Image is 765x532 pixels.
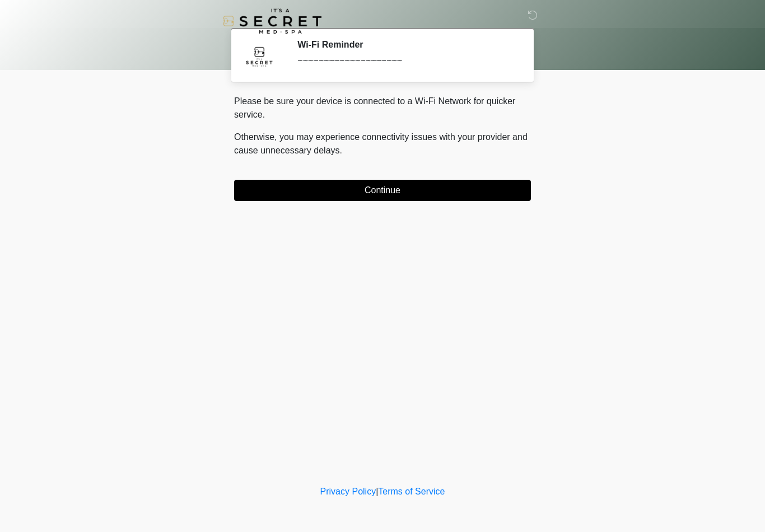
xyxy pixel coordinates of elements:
a: Privacy Policy [320,487,376,496]
p: Otherwise, you may experience connectivity issues with your provider and cause unnecessary delays [234,130,531,157]
button: Continue [234,180,531,201]
h2: Wi-Fi Reminder [297,39,514,50]
a: | [376,487,378,496]
a: Terms of Service [378,487,445,496]
img: It's A Secret Med Spa Logo [223,8,321,34]
img: Agent Avatar [242,39,276,73]
div: ~~~~~~~~~~~~~~~~~~~~ [297,54,514,68]
span: . [340,146,342,155]
p: Please be sure your device is connected to a Wi-Fi Network for quicker service. [234,95,531,122]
